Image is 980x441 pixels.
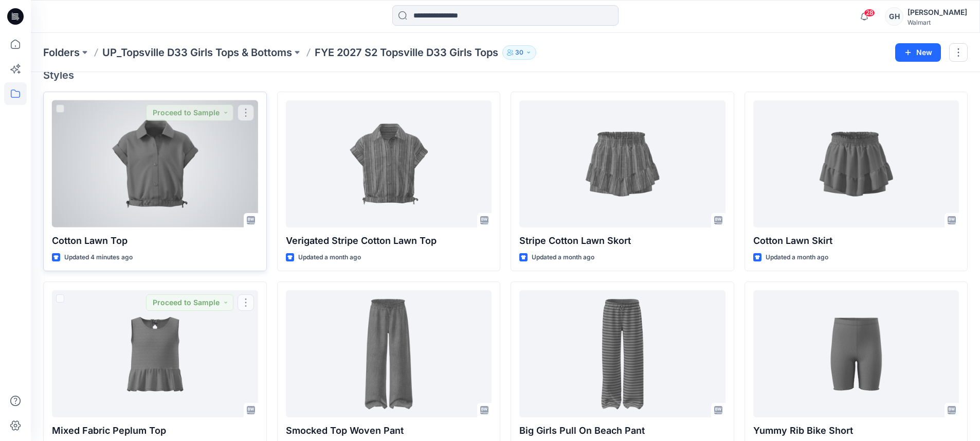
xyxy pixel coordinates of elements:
a: Yummy Rib Bike Short [753,290,959,417]
p: Mixed Fabric Peplum Top [52,424,258,438]
div: Walmart [908,19,967,26]
p: Updated a month ago [298,252,361,263]
a: Folders [43,45,80,60]
p: 30 [515,47,523,58]
a: Mixed Fabric Peplum Top [52,290,258,417]
div: [PERSON_NAME] [908,6,967,19]
p: Stripe Cotton Lawn Skort [519,234,725,248]
p: Cotton Lawn Skirt [753,234,959,248]
a: Verigated Stripe Cotton Lawn Top [286,100,492,227]
p: Cotton Lawn Top [52,234,258,248]
p: Yummy Rib Bike Short [753,424,959,438]
div: GH [885,7,903,26]
span: 28 [864,9,875,17]
a: UP_Topsville D33 Girls Tops & Bottoms [102,45,292,60]
a: Stripe Cotton Lawn Skort [519,100,725,227]
a: Cotton Lawn Skirt [753,100,959,227]
p: Updated a month ago [766,252,828,263]
a: Smocked Top Woven Pant [286,290,492,417]
p: Updated 4 minutes ago [64,252,133,263]
h4: Styles [43,69,968,81]
a: Big Girls Pull On Beach Pant [519,290,725,417]
p: Smocked Top Woven Pant [286,424,492,438]
p: FYE 2027 S2 Topsville D33 Girls Tops [315,45,498,60]
button: New [895,43,941,62]
p: Big Girls Pull On Beach Pant [519,424,725,438]
p: Updated a month ago [532,252,594,263]
button: 30 [502,45,536,60]
p: Verigated Stripe Cotton Lawn Top [286,234,492,248]
a: Cotton Lawn Top [52,100,258,227]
